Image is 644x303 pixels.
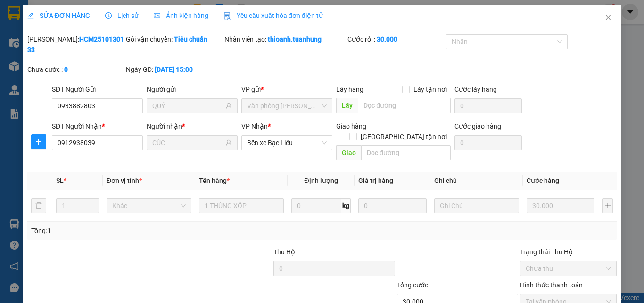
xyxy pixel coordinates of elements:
span: Định lượng [304,177,338,184]
div: Nhân viên tạo: [224,34,346,44]
button: delete [31,198,46,213]
span: Tên hàng [199,177,230,184]
label: Hình thức thanh toán [520,281,583,289]
span: Lấy hàng [336,86,363,93]
div: VP gửi [241,84,332,95]
span: picture [154,12,160,19]
input: 0 [527,198,594,213]
span: close [604,14,612,21]
span: Yêu cầu xuất hóa đơn điện tử [223,12,323,19]
span: Tổng cước [397,281,428,289]
span: VP Nhận [241,122,268,130]
input: Cước lấy hàng [454,98,522,113]
th: Ghi chú [430,172,523,190]
div: Chưa cước : [27,64,124,75]
li: 85 [PERSON_NAME] [4,21,180,33]
div: Trạng thái Thu Hộ [520,247,617,257]
div: [PERSON_NAME]: [27,34,124,55]
span: SL [56,177,64,184]
span: kg [341,198,351,213]
b: GỬI : Bến xe Bạc Liêu [4,59,129,75]
input: VD: Bàn, Ghế [199,198,284,213]
div: Tổng: 1 [31,225,249,236]
span: Thu Hộ [273,248,295,256]
button: Close [595,5,621,31]
span: [GEOGRAPHIC_DATA] tận nơi [357,131,451,142]
span: user [225,103,232,109]
span: Khác [112,199,186,213]
div: Người nhận [147,121,238,131]
b: 0 [64,66,68,73]
b: 30.000 [377,35,397,43]
span: Ảnh kiện hàng [154,12,208,19]
input: Cước giao hàng [454,135,522,150]
div: SĐT Người Gửi [52,84,143,95]
input: Tên người nhận [152,138,223,148]
span: Lấy tận nơi [410,84,451,95]
label: Cước giao hàng [454,122,501,130]
span: Văn phòng Hồ Chí Minh [247,99,327,113]
div: SĐT Người Nhận [52,121,143,131]
input: Ghi Chú [434,198,519,213]
span: Cước hàng [527,177,559,184]
span: Giao hàng [336,122,366,130]
span: Giá trị hàng [358,177,393,184]
label: Cước lấy hàng [454,86,497,93]
b: Tiêu chuẩn [174,35,207,43]
b: [PERSON_NAME] [54,6,133,18]
span: user [225,139,232,146]
input: Tên người gửi [152,101,223,111]
span: Bến xe Bạc Liêu [247,136,327,150]
b: thioanh.tuanhung [268,35,322,43]
div: Ngày GD: [126,64,223,75]
span: SỬA ĐƠN HÀNG [27,12,90,19]
span: Lịch sử [105,12,139,19]
span: plus [32,138,46,146]
button: plus [602,198,613,213]
span: edit [27,12,34,19]
button: plus [31,134,46,149]
div: Gói vận chuyển: [126,34,223,44]
span: environment [54,23,62,30]
span: Lấy [336,98,358,113]
span: phone [54,35,62,42]
input: Dọc đường [358,98,451,113]
li: 02839.63.63.63 [4,33,180,44]
span: clock-circle [105,12,112,19]
img: icon [223,12,231,20]
b: [DATE] 15:00 [155,66,193,73]
input: 0 [358,198,426,213]
div: Người gửi [147,84,238,95]
div: Cước rồi : [347,34,444,44]
input: Dọc đường [361,145,451,160]
span: Giao [336,145,361,160]
span: Đơn vị tính [107,177,142,184]
span: Chưa thu [526,261,611,276]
